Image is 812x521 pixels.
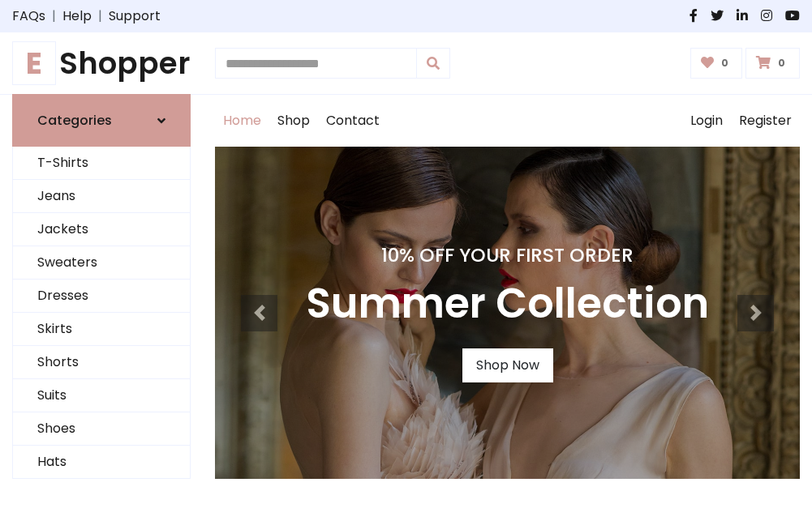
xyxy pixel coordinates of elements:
a: 0 [690,48,743,79]
a: Help [62,6,92,26]
span: | [45,6,62,26]
h6: Categories [37,113,112,128]
a: Jeans [13,180,190,213]
h3: Summer Collection [306,280,709,329]
a: T-Shirts [13,147,190,180]
a: Login [682,95,731,147]
a: EShopper [12,45,191,81]
a: Jackets [13,213,190,246]
span: E [12,41,56,85]
span: 0 [774,56,789,70]
span: 0 [717,56,733,70]
a: Home [215,95,269,147]
a: Sweaters [13,246,190,280]
h1: Shopper [12,45,191,81]
a: Dresses [13,280,190,313]
a: Support [109,6,161,26]
a: Categories [12,94,191,147]
a: Contact [318,95,388,147]
a: Shorts [13,346,190,379]
a: Shoes [13,412,190,446]
a: Shop [269,95,318,147]
a: Register [731,95,800,147]
a: Shop Now [462,348,553,382]
a: 0 [745,48,800,79]
span: | [92,6,109,26]
a: Suits [13,379,190,412]
a: Skirts [13,313,190,346]
h4: 10% Off Your First Order [306,244,709,267]
a: Hats [13,446,190,479]
a: FAQs [12,6,45,26]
